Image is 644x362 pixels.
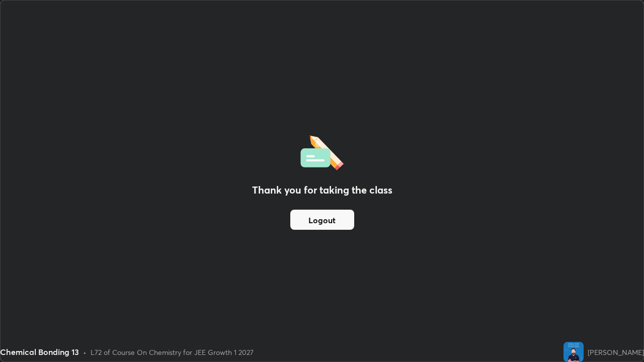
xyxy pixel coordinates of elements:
button: Logout [290,210,354,230]
img: 5d08488de79a497091e7e6dfb017ba0b.jpg [563,342,584,362]
div: [PERSON_NAME] [588,347,644,357]
div: • [83,347,87,357]
div: L72 of Course On Chemistry for JEE Growth 1 2027 [91,347,254,357]
h2: Thank you for taking the class [252,183,392,198]
img: offlineFeedback.1438e8b3.svg [300,132,344,170]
